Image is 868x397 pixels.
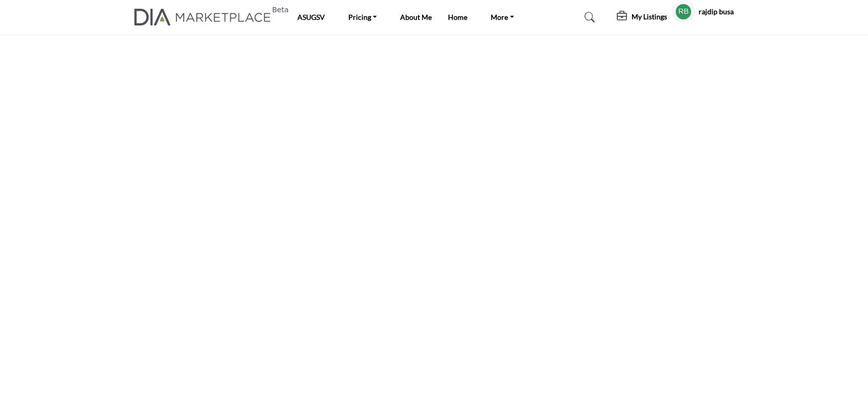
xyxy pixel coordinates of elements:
button: Show hide supplier dropdown [672,1,695,23]
a: Pricing [341,10,384,24]
a: ASUGSV [297,13,325,21]
div: My Listings [617,11,667,23]
h6: Beta [272,6,288,14]
h5: My Listings [632,12,667,21]
h5: rajdip busa [699,7,734,17]
a: About Me [400,13,432,21]
img: site Logo [134,9,276,25]
a: More [484,10,521,24]
a: Home [448,13,467,21]
a: Search [575,9,602,25]
a: Beta [134,9,276,25]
